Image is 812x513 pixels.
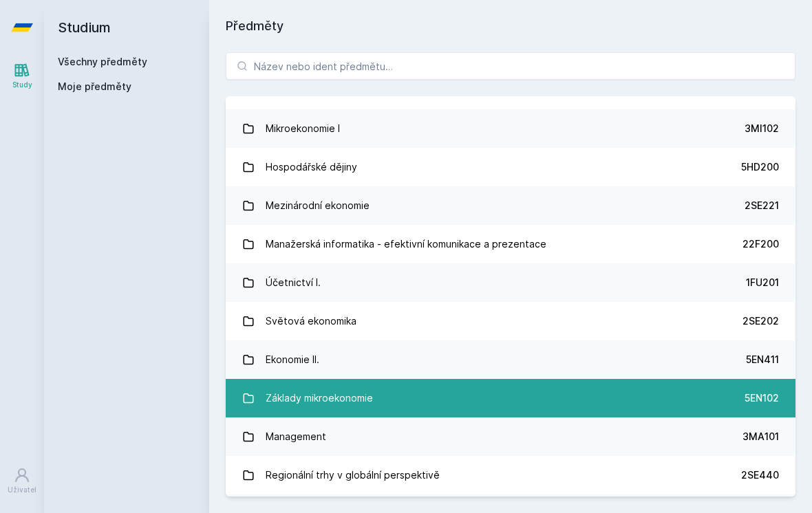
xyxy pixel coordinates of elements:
div: Study [12,80,32,90]
div: Ekonomie II. [266,346,319,373]
div: 3MA101 [742,430,779,444]
a: Všechny předměty [58,56,147,67]
div: 2SE440 [741,468,779,482]
a: Regionální trhy v globální perspektivě 2SE440 [226,456,795,494]
div: Základy mikroekonomie [266,384,373,412]
a: Management 3MA101 [226,417,795,456]
a: Ekonomie II. 5EN411 [226,340,795,379]
a: Světová ekonomika 2SE202 [226,302,795,340]
div: Manažerská informatika - efektivní komunikace a prezentace [266,230,546,258]
a: Study [3,55,41,97]
div: 5EN411 [746,353,779,367]
div: 5HD200 [741,160,779,174]
div: 3MI102 [745,122,779,135]
a: Základy mikroekonomie 5EN102 [226,379,795,417]
a: Hospodářské dějiny 5HD200 [226,148,795,186]
a: Účetnictví I. 1FU201 [226,263,795,302]
div: Uživatel [8,485,36,495]
div: Management [266,423,326,450]
input: Název nebo ident předmětu… [226,52,795,80]
span: Moje předměty [58,80,131,94]
div: Mikroekonomie I [266,115,340,142]
div: 2SE221 [745,199,779,212]
a: Mezinárodní ekonomie 2SE221 [226,186,795,225]
div: Hospodářské dějiny [266,153,357,181]
div: 2SE202 [742,314,779,328]
h1: Předměty [226,17,795,36]
div: Světová ekonomika [266,307,356,335]
div: Účetnictví I. [266,269,321,296]
div: 1FU201 [746,276,779,290]
div: Regionální trhy v globální perspektivě [266,461,440,489]
div: 22F200 [742,237,779,251]
a: Mikroekonomie I 3MI102 [226,109,795,148]
a: Uživatel [3,460,41,502]
div: Mezinárodní ekonomie [266,192,370,219]
div: 5EN102 [745,391,779,405]
a: Manažerská informatika - efektivní komunikace a prezentace 22F200 [226,225,795,263]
